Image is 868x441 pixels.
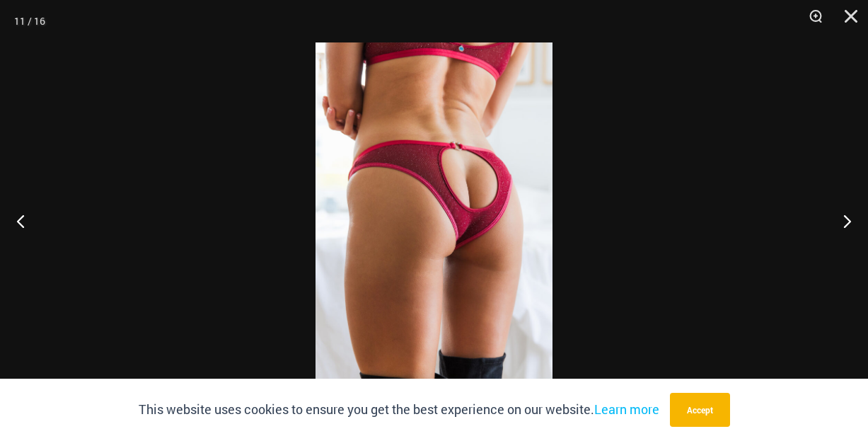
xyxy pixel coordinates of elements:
a: Learn more [594,401,659,418]
p: This website uses cookies to ensure you get the best experience on our website. [139,399,659,420]
button: Next [815,185,868,256]
div: 11 / 16 [14,11,45,32]
img: Guilty Pleasures Red 6045 Thong 02 [316,42,552,399]
button: Accept [670,393,730,427]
